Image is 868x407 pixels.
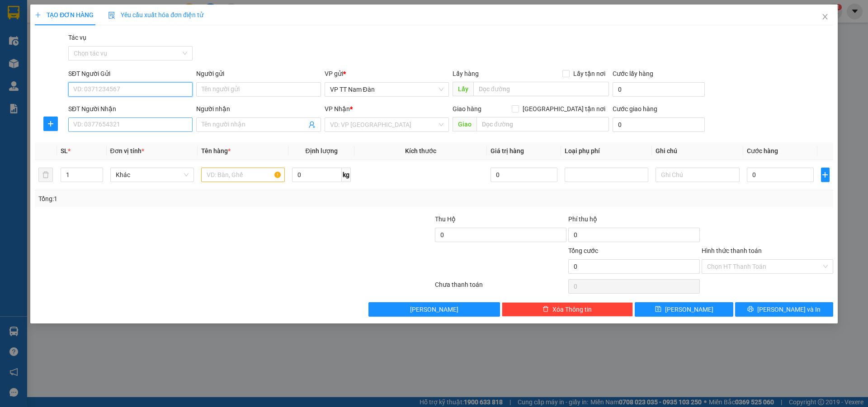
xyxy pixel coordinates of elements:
[613,117,705,132] input: Cước giao hàng
[68,104,193,114] div: SĐT Người Nhận
[613,70,653,77] label: Cước lấy hàng
[435,215,456,223] span: Thu Hộ
[68,69,193,79] div: SĐT Người Gửi
[656,168,739,182] input: Ghi Chú
[665,304,713,314] span: [PERSON_NAME]
[702,247,762,254] label: Hình thức thanh toán
[43,117,58,131] button: plus
[821,13,829,20] span: close
[38,168,53,182] button: delete
[330,83,443,96] span: VP TT Nam Đàn
[542,306,549,313] span: delete
[453,82,473,96] span: Lấy
[434,280,567,295] div: Chưa thanh toán
[568,214,700,228] div: Phí thu hộ
[368,302,500,317] button: [PERSON_NAME]
[821,171,829,178] span: plus
[747,147,778,154] span: Cước hàng
[757,304,821,314] span: [PERSON_NAME] và In
[35,12,41,18] span: plus
[476,117,609,131] input: Dọc đường
[473,82,609,96] input: Dọc đường
[812,5,838,30] button: Close
[44,120,57,127] span: plus
[405,147,436,154] span: Kích thước
[613,105,657,112] label: Cước giao hàng
[655,306,661,313] span: save
[61,147,68,154] span: SL
[491,147,524,154] span: Giá trị hàng
[552,304,592,314] span: Xóa Thông tin
[305,147,337,154] span: Định lượng
[35,11,94,19] span: TẠO ĐƠN HÀNG
[747,306,754,313] span: printer
[196,104,321,114] div: Người nhận
[568,247,598,254] span: Tổng cước
[116,168,189,182] span: Khác
[491,168,558,182] input: 0
[453,70,479,77] span: Lấy hàng
[38,194,335,204] div: Tổng: 1
[325,69,449,79] div: VP gửi
[196,69,321,79] div: Người gửi
[410,304,458,314] span: [PERSON_NAME]
[635,302,733,317] button: save[PERSON_NAME]
[110,147,144,154] span: Đơn vị tính
[652,142,743,160] th: Ghi chú
[561,142,652,160] th: Loại phụ phí
[308,121,316,128] span: user-add
[342,168,351,182] span: kg
[108,11,203,19] span: Yêu cầu xuất hóa đơn điện tử
[613,82,705,97] input: Cước lấy hàng
[325,105,350,112] span: VP Nhận
[453,105,481,112] span: Giao hàng
[68,34,86,41] label: Tác vụ
[519,104,609,114] span: [GEOGRAPHIC_DATA] tận nơi
[453,117,476,131] span: Giao
[502,302,633,317] button: deleteXóa Thông tin
[570,69,609,79] span: Lấy tận nơi
[735,302,833,317] button: printer[PERSON_NAME] và In
[201,147,231,154] span: Tên hàng
[201,168,285,182] input: VD: Bàn, Ghế
[821,168,830,182] button: plus
[108,12,115,19] img: icon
